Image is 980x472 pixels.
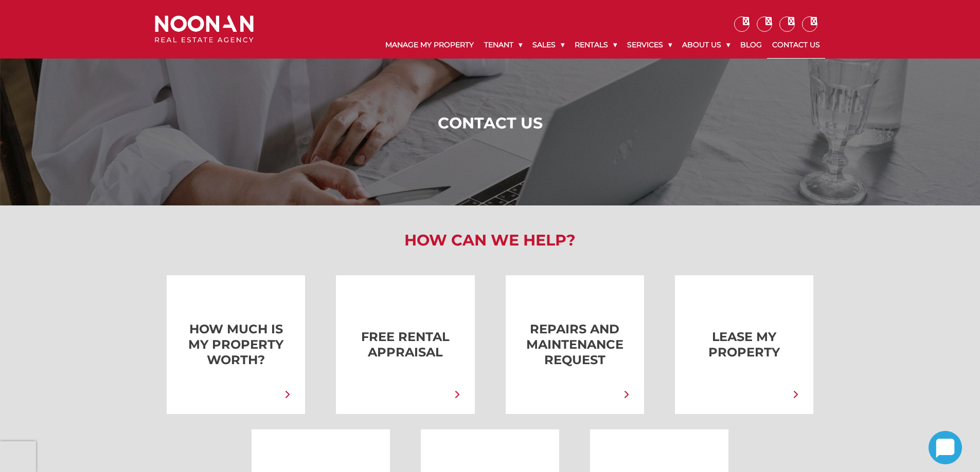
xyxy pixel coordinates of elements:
[147,231,833,250] h2: How Can We Help?
[380,32,479,58] a: Manage My Property
[767,32,825,59] a: Contact Us
[569,32,622,58] a: Rentals
[155,15,254,43] img: Noonan Real Estate Agency
[677,32,735,58] a: About Us
[479,32,527,58] a: Tenant
[622,32,677,58] a: Services
[527,32,569,58] a: Sales
[157,114,823,133] h1: Contact Us
[735,32,767,58] a: Blog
